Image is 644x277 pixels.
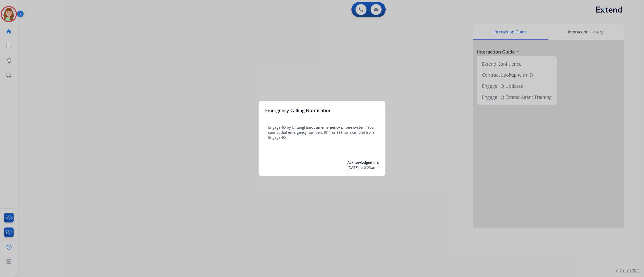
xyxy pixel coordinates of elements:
[347,165,359,170] span: [DATE]
[616,268,639,274] p: 0.20.1027RC
[268,125,376,140] p: EngageHQ by Untangl is . You cannot dial emergency numbers (911 or 999 for example) from EngageHQ.
[309,125,366,130] span: not an emergency phone system
[347,165,379,170] div: at
[347,160,379,165] span: Acknowledged on:
[364,165,376,170] span: 8:23am
[265,107,332,114] h3: Emergency Calling Notification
